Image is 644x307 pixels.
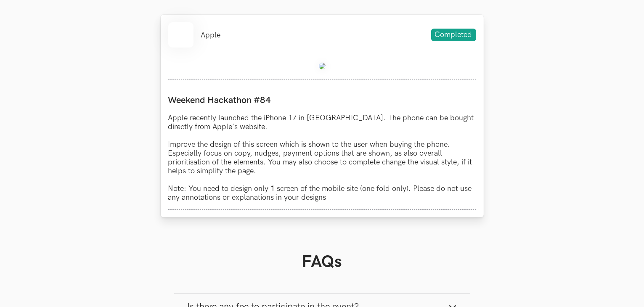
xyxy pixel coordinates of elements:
[174,252,470,272] h1: FAQs
[201,31,221,40] li: Apple
[319,63,326,69] img: Weekend_Hackathon_84_banner.png
[431,29,476,41] span: Completed
[168,114,476,202] p: Apple recently launched the iPhone 17 in [GEOGRAPHIC_DATA]. The phone can be bought directly from...
[168,95,476,106] label: Weekend Hackathon #84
